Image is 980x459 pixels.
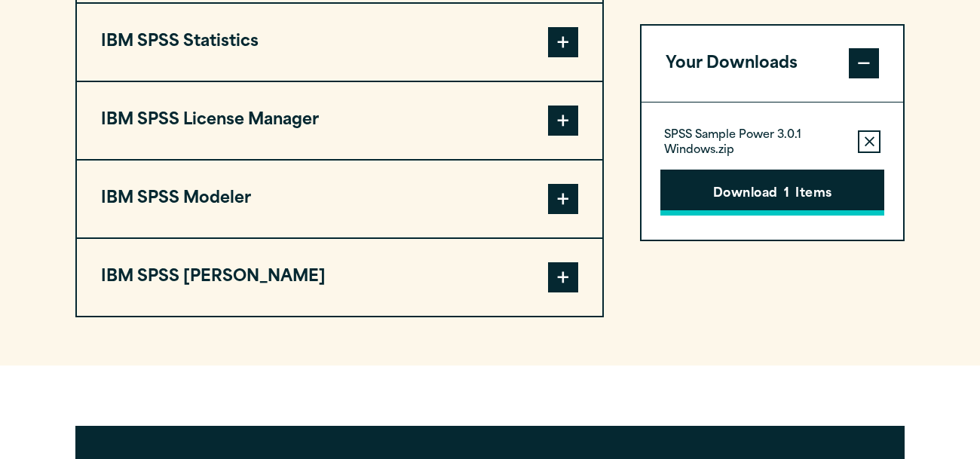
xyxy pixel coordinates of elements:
[660,170,884,216] button: Download1Items
[77,82,602,159] button: IBM SPSS License Manager
[642,103,903,240] div: Your Downloads
[642,26,903,103] button: Your Downloads
[77,4,602,81] button: IBM SPSS Statistics
[77,239,602,316] button: IBM SPSS [PERSON_NAME]
[784,185,789,204] span: 1
[77,161,602,237] button: IBM SPSS Modeler
[664,129,846,159] p: SPSS Sample Power 3.0.1 Windows.zip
